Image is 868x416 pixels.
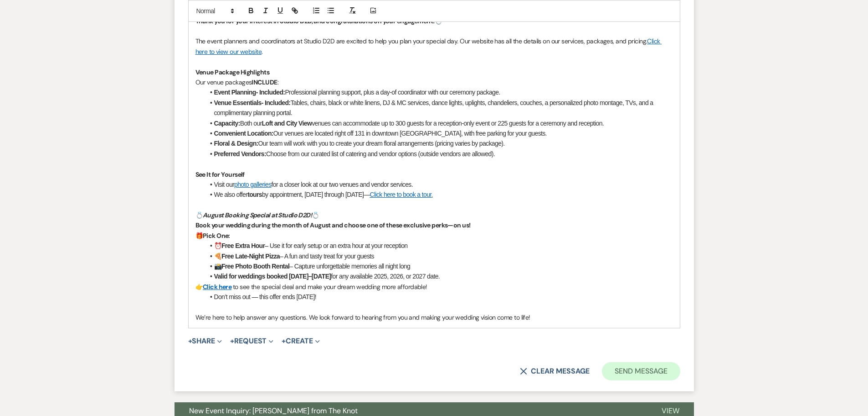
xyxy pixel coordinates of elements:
[205,271,673,281] li: for any available 2025, 2026, or 2027 date.
[195,37,662,55] a: Click here to view our website
[214,150,267,158] strong: Preferred Vendors:
[203,283,231,291] a: Click here
[282,337,286,345] span: +
[230,337,234,345] span: +
[214,120,240,127] strong: Capacity:
[214,89,285,96] strong: Event Planning- Included:
[214,273,331,280] strong: Valid for weddings booked [DATE]–[DATE]
[189,406,358,416] span: New Event Inquiry: [PERSON_NAME] from The Knot
[205,87,673,97] li: Professional planning support, plus a day-of coordinator with our ceremony package.
[205,128,673,138] li: Our venues are located right off 131 in downtown [GEOGRAPHIC_DATA], with free parking for your gu...
[520,368,589,375] button: Clear message
[188,337,222,345] button: Share
[195,36,673,57] p: The event planners and coordinators at Studio D2D are excited to help you plan your special day. ...
[247,191,262,198] strong: tours
[252,78,277,86] strong: INCLUDE
[214,140,258,147] strong: Floral & Design:
[662,406,679,416] span: View
[205,138,673,148] li: Our team will work with you to create your dream floral arrangements (pricing varies by package).
[205,292,673,302] li: Don’t miss out — this offer ends [DATE]!
[370,191,431,198] a: Click here to book a tour
[203,232,230,240] strong: Pick One:
[205,98,673,118] li: Tables, chairs, black or white linens, DJ & MC services, dance lights, uplights, chandeliers, cou...
[195,170,245,179] strong: See It for Yourself
[205,251,673,261] li: 🍕 – A fun and tasty treat for your guests
[195,17,435,25] strong: Thank you for your interest in Studio D2D, and congratulations on your engagement!
[205,261,673,271] li: 📸 – Capture unforgettable memories all night long
[195,68,270,76] strong: Venue Package Highlights
[195,282,673,292] p: 👉 to see the special deal and make your dream wedding more affordable!
[230,337,273,345] button: Request
[221,263,289,270] strong: Free Photo Booth Rental
[188,337,192,345] span: +
[234,181,271,188] a: photo galleries
[195,221,471,229] strong: Book your wedding during the month of August and choose one of these exclusive perks—on us!
[262,120,312,127] strong: Loft and City View
[221,253,280,260] strong: Free Late-Night Pizza
[195,231,673,241] p: 🎁
[282,337,319,345] button: Create
[602,362,680,380] button: Send Message
[214,99,291,106] strong: Venue Essentials- Included:
[195,312,673,322] p: We’re here to help answer any questions. We look forward to hearing from you and making your wedd...
[205,149,673,159] li: Choose from our curated list of catering and vendor options (outside vendors are allowed).
[205,241,673,251] li: ⏰ – Use it for early setup or an extra hour at your reception
[203,211,312,219] em: August Booking Special at Studio D2D!
[205,118,673,128] li: Both our venues can accommodate up to 300 guests for a reception-only event or 225 guests for a c...
[221,242,265,249] strong: Free Extra Hour
[195,77,673,87] p: Our venue packages :
[214,130,273,137] strong: Convenient Location:
[370,191,433,198] u: .
[195,211,319,219] strong: 💍 💍
[205,190,673,200] li: We also offer by appointment, [DATE] through [DATE]—
[205,179,673,190] li: Visit our for a closer look at our two venues and vendor services.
